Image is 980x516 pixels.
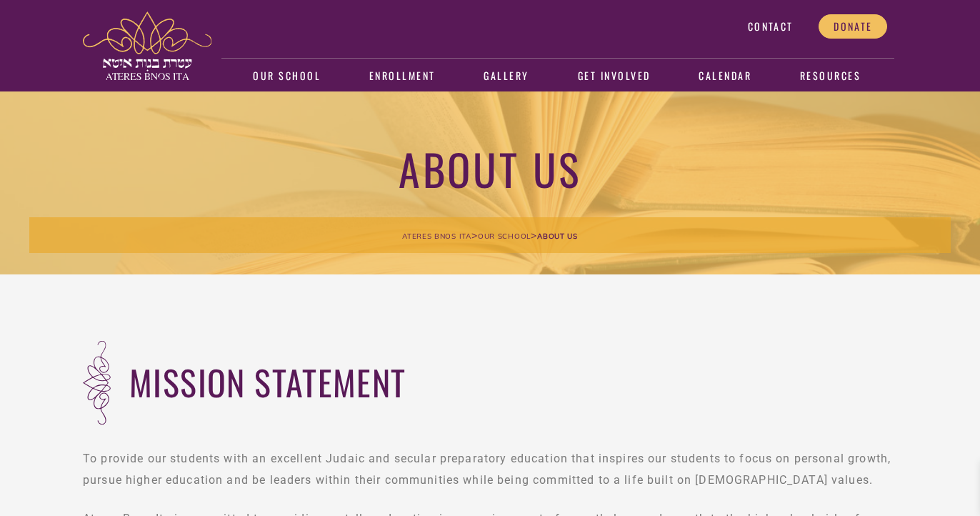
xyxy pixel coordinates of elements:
span: Our School [478,232,531,241]
h2: mission statement [129,332,897,433]
h1: About us [29,142,951,195]
div: > > [29,217,951,253]
img: ateres [83,11,211,80]
a: Contact [733,14,808,39]
span: About us [537,232,578,241]
a: Our School [243,60,331,93]
span: Ateres Bnos Ita [402,232,471,241]
a: Donate [819,14,887,39]
a: Get Involved [567,60,661,93]
span: Contact [748,20,793,33]
p: To provide our students with an excellent Judaic and secular preparatory education that inspires ... [83,448,897,491]
a: Calendar [689,60,762,93]
a: Ateres Bnos Ita [402,229,471,242]
span: Donate [834,20,872,33]
a: Enrollment [359,60,446,93]
a: Gallery [474,60,539,93]
a: Our School [478,229,531,242]
a: Resources [790,60,871,93]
